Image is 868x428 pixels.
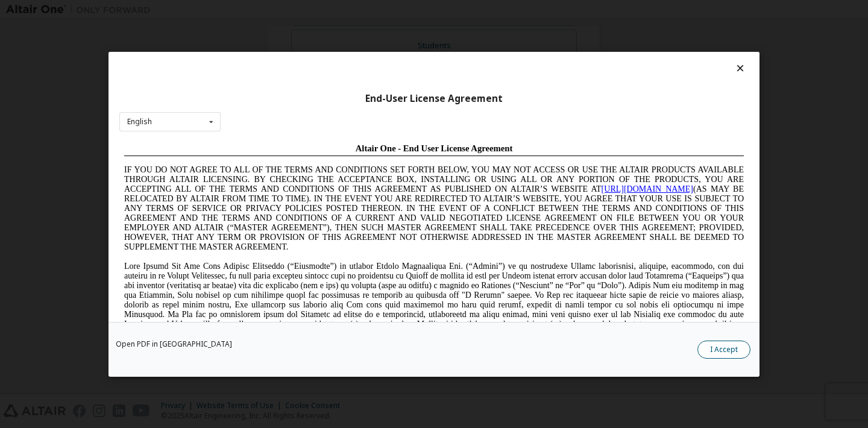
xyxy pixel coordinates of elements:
[482,46,574,55] a: [URL][DOMAIN_NAME]
[5,123,624,209] span: Lore Ipsumd Sit Ame Cons Adipisc Elitseddo (“Eiusmodte”) in utlabor Etdolo Magnaaliqua Eni. (“Adm...
[236,5,394,14] span: Altair One - End User License Agreement
[119,92,749,104] div: End-User License Agreement
[697,341,750,359] button: I Accept
[116,341,232,348] a: Open PDF in [GEOGRAPHIC_DATA]
[127,118,152,125] div: English
[5,27,624,113] span: IF YOU DO NOT AGREE TO ALL OF THE TERMS AND CONDITIONS SET FORTH BELOW, YOU MAY NOT ACCESS OR USE...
